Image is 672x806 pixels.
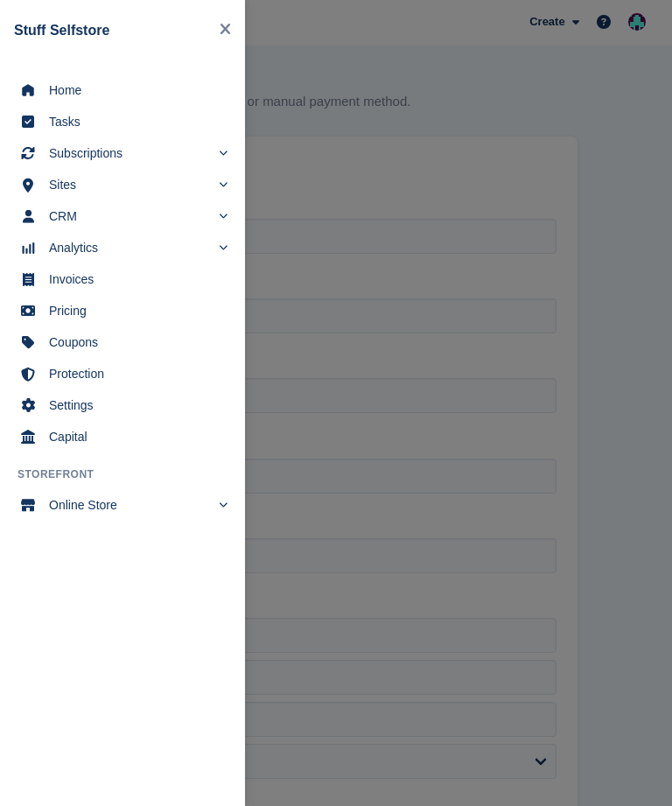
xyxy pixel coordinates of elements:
span: Tasks [49,109,219,134]
span: Pricing [49,298,219,323]
span: Analytics [49,235,210,260]
span: Settings [49,393,219,417]
span: CRM [49,204,210,228]
span: Home [49,78,219,102]
span: Online Store [49,493,210,517]
span: Subscriptions [49,141,210,165]
span: Invoices [49,267,219,291]
span: Protection [49,361,219,386]
span: Storefront [17,466,245,482]
span: Coupons [49,330,219,354]
div: Stuff Selfstore [14,20,213,41]
button: Close navigation [213,14,238,46]
span: Sites [49,172,210,197]
span: Capital [49,424,219,449]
